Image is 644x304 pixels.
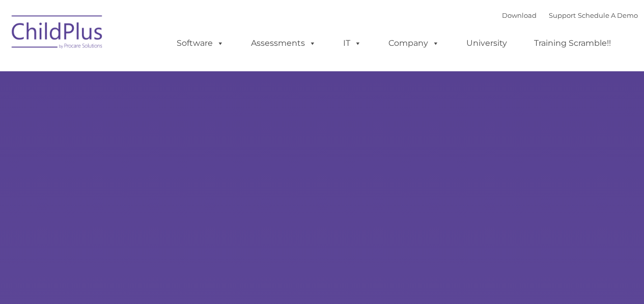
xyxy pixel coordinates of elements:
[7,8,108,59] img: ChildPlus by Procare Solutions
[378,33,450,53] a: Company
[333,33,372,53] a: IT
[456,33,517,53] a: University
[524,33,621,53] a: Training Scramble!!
[241,33,326,53] a: Assessments
[549,11,576,19] a: Support
[166,33,234,53] a: Software
[578,11,638,19] a: Schedule A Demo
[502,11,638,19] font: |
[502,11,537,19] a: Download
